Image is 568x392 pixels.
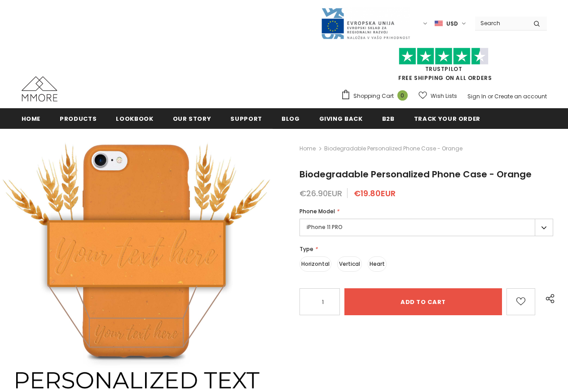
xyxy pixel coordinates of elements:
[299,245,313,253] span: Type
[299,219,553,236] label: iPhone 11 PRO
[337,256,362,272] label: Vertical
[494,92,547,100] a: Create an account
[414,108,480,128] a: Track your order
[353,92,394,101] span: Shopping Cart
[299,256,331,272] label: Horizontal
[299,168,532,181] span: Biodegradable Personalized Phone Case - Orange
[382,108,395,128] a: B2B
[230,115,262,123] span: support
[324,143,462,154] span: Biodegradable Personalized Phone Case - Orange
[116,108,153,128] a: Lookbook
[435,20,443,27] img: USD
[60,115,97,123] span: Products
[22,115,41,123] span: Home
[22,76,57,101] img: MMORE Cases
[230,108,262,128] a: support
[116,115,153,123] span: Lookbook
[22,108,41,128] a: Home
[397,90,408,101] span: 0
[431,92,457,101] span: Wish Lists
[173,108,211,128] a: Our Story
[299,188,342,199] span: €26.90EUR
[382,115,395,123] span: B2B
[425,65,462,73] a: Trustpilot
[399,48,489,65] img: Trust Pilot Stars
[319,108,363,128] a: Giving back
[341,89,412,103] a: Shopping Cart 0
[173,115,211,123] span: Our Story
[60,108,97,128] a: Products
[488,92,493,100] span: or
[321,19,410,27] a: Javni Razpis
[475,17,527,30] input: Search Site
[282,108,300,128] a: Blog
[321,7,410,40] img: Javni Razpis
[282,115,300,123] span: Blog
[344,288,502,315] input: Add to cart
[354,188,396,199] span: €19.80EUR
[341,52,547,82] span: FREE SHIPPING ON ALL ORDERS
[414,115,480,123] span: Track your order
[368,256,387,272] label: Heart
[467,92,486,100] a: Sign In
[418,88,457,104] a: Wish Lists
[299,207,335,215] span: Phone Model
[319,115,363,123] span: Giving back
[446,19,458,28] span: USD
[299,143,316,154] a: Home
